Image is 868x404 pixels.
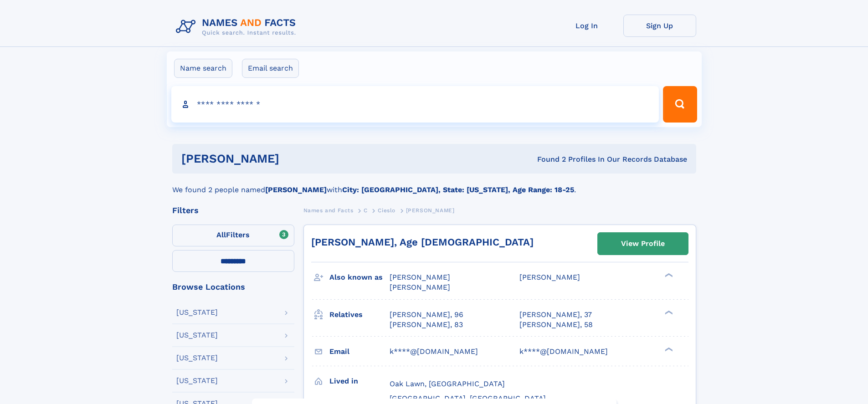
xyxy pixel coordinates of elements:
[172,206,294,215] div: Filters
[342,185,574,194] b: City: [GEOGRAPHIC_DATA], State: [US_STATE], Age Range: 18-25
[408,154,687,164] div: Found 2 Profiles In Our Records Database
[621,233,665,254] div: View Profile
[176,309,218,316] div: [US_STATE]
[329,373,390,389] h3: Lived in
[172,174,696,195] div: We found 2 people named with .
[172,15,303,39] img: Logo Names and Facts
[176,377,218,384] div: [US_STATE]
[176,332,218,339] div: [US_STATE]
[329,270,390,285] h3: Also known as
[519,273,580,281] span: [PERSON_NAME]
[242,59,299,78] label: Email search
[390,310,463,320] a: [PERSON_NAME], 96
[364,205,368,216] a: C
[172,283,294,291] div: Browse Locations
[174,59,232,78] label: Name search
[623,15,696,37] a: Sign Up
[663,86,697,123] button: Search Button
[390,394,546,403] span: [GEOGRAPHIC_DATA], [GEOGRAPHIC_DATA]
[519,320,593,330] a: [PERSON_NAME], 58
[390,320,463,330] a: [PERSON_NAME], 83
[176,354,218,362] div: [US_STATE]
[378,207,395,214] span: Cieslo
[265,185,327,194] b: [PERSON_NAME]
[390,273,450,281] span: [PERSON_NAME]
[663,346,673,352] div: ❯
[329,344,390,359] h3: Email
[171,86,659,123] input: search input
[390,379,505,388] span: Oak Lawn, [GEOGRAPHIC_DATA]
[663,309,673,315] div: ❯
[172,225,294,246] label: Filters
[364,207,368,214] span: C
[519,310,592,320] a: [PERSON_NAME], 37
[598,233,688,255] a: View Profile
[216,230,226,239] span: All
[329,307,390,322] h3: Relatives
[390,283,450,291] span: [PERSON_NAME]
[663,272,673,278] div: ❯
[303,205,354,216] a: Names and Facts
[406,207,455,214] span: [PERSON_NAME]
[181,153,408,164] h1: [PERSON_NAME]
[311,236,534,248] a: [PERSON_NAME], Age [DEMOGRAPHIC_DATA]
[378,205,395,216] a: Cieslo
[550,15,623,37] a: Log In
